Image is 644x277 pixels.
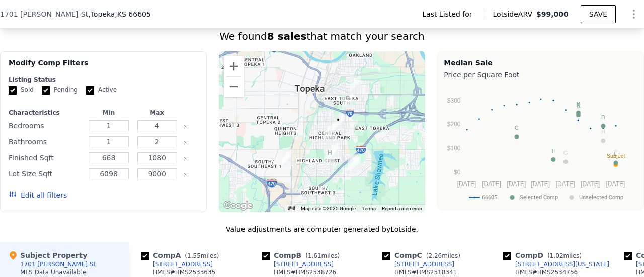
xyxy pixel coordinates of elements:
[308,252,321,259] span: 1.61
[482,194,497,201] text: 66605
[262,260,334,268] a: [STREET_ADDRESS]
[9,119,83,133] div: Bedrooms
[394,260,454,268] div: [STREET_ADDRESS]
[86,86,117,95] label: Active
[224,77,244,97] button: Zoom out
[447,97,461,104] text: $300
[224,56,244,76] button: Zoom in
[141,250,223,260] div: Comp A
[515,125,519,131] text: C
[20,260,96,268] div: 1701 [PERSON_NAME] St
[342,93,353,110] div: 1269 SE Republican Ave
[579,194,623,201] text: Unselected Comp
[350,76,361,93] div: 553 SE Golden Ave
[422,9,476,19] span: Last Listed for
[581,5,616,23] button: SAVE
[9,76,198,84] div: Listing Status
[503,260,609,268] a: [STREET_ADDRESS][US_STATE]
[444,58,637,68] div: Median Sale
[447,121,461,128] text: $200
[87,109,131,117] div: Min
[135,109,179,117] div: Max
[382,250,464,260] div: Comp C
[482,180,501,188] text: [DATE]
[183,172,187,176] button: Clear
[444,68,637,82] div: Price per Square Foot
[301,206,356,211] span: Map data ©2025 Google
[624,4,644,24] button: Show Options
[543,252,586,259] span: ( miles)
[577,101,580,107] text: B
[422,252,464,259] span: ( miles)
[9,190,67,200] button: Edit all filters
[601,114,605,120] text: D
[350,155,361,172] div: 3422 SE Golden Ave
[324,148,335,165] div: 3303 SE Indiana Ave
[183,124,187,128] button: Clear
[454,169,461,176] text: $0
[444,82,635,208] svg: A chart.
[153,260,213,268] div: [STREET_ADDRESS]
[282,149,293,166] div: 3372 SW Kirklawn Ave
[536,10,569,18] span: $99,000
[301,252,344,259] span: ( miles)
[115,10,151,18] span: , KS 66605
[9,86,34,95] label: Sold
[515,268,578,276] div: HMLS # HMS2534756
[267,30,307,42] strong: 8 sales
[581,180,600,188] text: [DATE]
[457,180,476,188] text: [DATE]
[274,260,334,268] div: [STREET_ADDRESS]
[9,167,83,181] div: Lot Size Sqft
[288,206,295,210] button: Keyboard shortcuts
[428,252,442,259] span: 2.26
[42,86,50,95] input: Pending
[86,86,94,95] input: Active
[221,199,255,212] img: Google
[181,252,223,259] span: ( miles)
[563,150,568,156] text: G
[153,268,215,276] div: HMLS # HMS2533635
[503,250,586,260] div: Comp D
[274,268,336,276] div: HMLS # HMS2538726
[141,260,213,268] a: [STREET_ADDRESS]
[550,252,563,259] span: 1.02
[183,156,187,160] button: Clear
[183,140,187,144] button: Clear
[9,86,17,95] input: Sold
[333,115,344,132] div: 1701 SE Lott St
[606,180,625,188] text: [DATE]
[324,124,335,141] div: 2612 SE Kentucky Ave
[507,180,526,188] text: [DATE]
[394,268,457,276] div: HMLS # HMS2518341
[9,151,83,165] div: Finished Sqft
[515,260,609,268] div: [STREET_ADDRESS][US_STATE]
[262,250,344,260] div: Comp B
[348,154,359,171] div: 2221 SE 34th Ter
[552,148,555,154] text: F
[328,142,339,159] div: 3127 SE Michigan Ave
[9,135,83,149] div: Bathrooms
[614,151,618,157] text: E
[382,260,454,268] a: [STREET_ADDRESS]
[8,250,87,260] div: Subject Property
[520,194,558,201] text: Selected Comp
[382,206,422,211] a: Report a map error
[20,268,87,276] div: MLS Data Unavailable
[607,153,625,159] text: Subject
[493,9,536,19] span: Lotside ARV
[531,180,550,188] text: [DATE]
[447,145,461,152] text: $100
[88,9,151,19] span: , Topeka
[556,180,575,188] text: [DATE]
[362,206,376,211] a: Terms (opens in new tab)
[187,252,201,259] span: 1.55
[9,58,198,76] div: Modify Comp Filters
[577,103,581,109] text: A
[42,86,78,95] label: Pending
[601,129,605,135] text: H
[9,109,83,117] div: Characteristics
[221,199,255,212] a: Open this area in Google Maps (opens a new window)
